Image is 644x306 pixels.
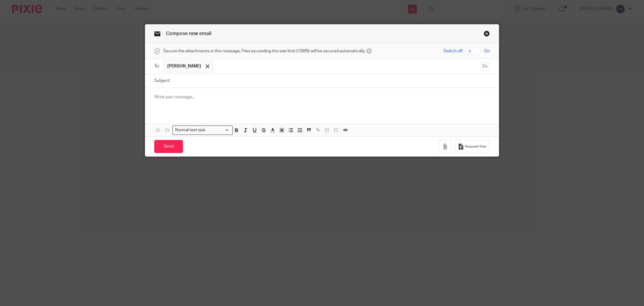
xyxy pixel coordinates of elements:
[484,31,490,39] a: Close this dialog window
[154,140,183,153] input: Send
[465,144,486,149] span: Request files
[174,127,207,133] span: Normal text size
[163,48,365,54] span: Secure the attachments in this message. Files exceeding the size limit (10MB) will be secured aut...
[154,78,170,84] label: Subject:
[444,48,463,54] span: Switch off
[207,127,229,133] input: Search for option
[166,31,211,36] span: Compose new email
[167,63,201,69] span: [PERSON_NAME]
[172,125,233,135] div: Search for option
[154,63,161,69] label: To:
[455,140,490,153] button: Request files
[484,48,490,54] span: On
[481,62,490,71] button: Cc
